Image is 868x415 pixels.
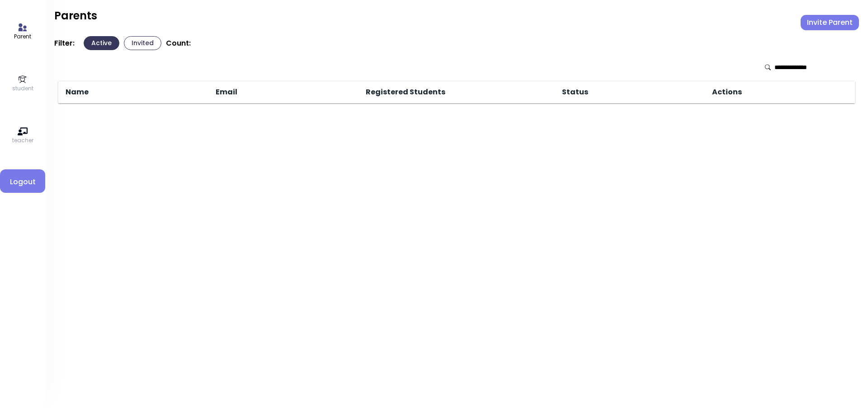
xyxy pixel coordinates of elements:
[12,126,33,145] a: teacher
[560,87,588,98] span: Status
[364,87,445,98] span: Registered Students
[54,9,97,23] h2: Parents
[54,39,75,48] p: Filter:
[12,84,33,93] p: student
[14,33,31,41] p: Parent
[166,39,191,48] p: Count:
[214,87,237,98] span: Email
[84,36,119,50] button: Active
[801,15,859,30] button: Invite Parent
[14,23,31,41] a: Parent
[7,177,38,187] span: Logout
[64,87,89,98] span: Name
[12,75,33,93] a: student
[710,87,742,98] span: Actions
[12,136,33,145] p: teacher
[124,36,161,50] button: Invited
